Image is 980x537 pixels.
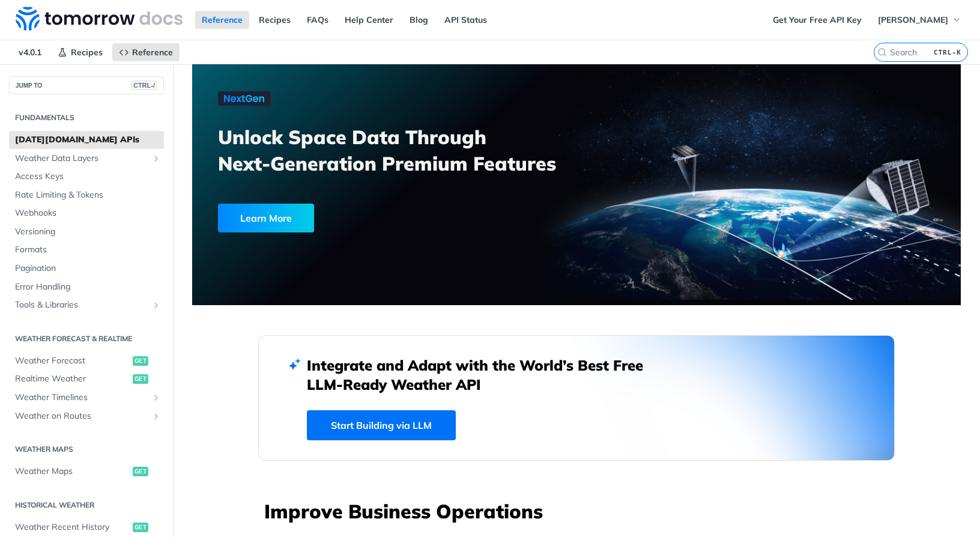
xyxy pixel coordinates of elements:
span: Weather Timelines [15,392,148,404]
span: Pagination [15,262,161,275]
span: get [133,467,148,476]
h2: Integrate and Adapt with the World’s Best Free LLM-Ready Weather API [307,356,661,394]
button: [PERSON_NAME] [871,11,968,29]
a: Formats [9,241,164,259]
span: Recipes [71,47,103,58]
span: [PERSON_NAME] [878,14,948,25]
span: Weather Maps [15,466,130,478]
span: Weather Data Layers [15,153,148,165]
span: Weather Recent History [15,521,130,533]
a: Weather Recent Historyget [9,518,164,536]
a: Weather on RoutesShow subpages for Weather on Routes [9,407,164,425]
span: Weather on Routes [15,410,148,422]
a: Access Keys [9,168,164,186]
a: Error Handling [9,278,164,296]
svg: Search [877,47,887,57]
a: Recipes [252,11,297,29]
button: Show subpages for Weather Data Layers [151,154,161,163]
a: Weather Data LayersShow subpages for Weather Data Layers [9,150,164,168]
span: CTRL-/ [131,80,157,90]
a: Recipes [51,43,109,61]
span: Formats [15,244,161,256]
span: Rate Limiting & Tokens [15,189,161,201]
span: get [133,523,148,532]
a: Versioning [9,223,164,241]
h2: Weather Forecast & realtime [9,333,164,344]
a: Weather Mapsget [9,463,164,481]
a: Realtime Weatherget [9,370,164,388]
a: Weather Forecastget [9,352,164,370]
span: Access Keys [15,171,161,183]
h3: Unlock Space Data Through Next-Generation Premium Features [218,124,590,177]
h3: Improve Business Operations [264,498,895,524]
div: Learn More [218,204,314,232]
button: JUMP TOCTRL-/ [9,76,164,94]
a: Help Center [338,11,400,29]
span: Weather Forecast [15,355,130,367]
a: FAQs [300,11,335,29]
a: Tools & LibrariesShow subpages for Tools & Libraries [9,296,164,314]
a: Weather TimelinesShow subpages for Weather Timelines [9,389,164,407]
span: Tools & Libraries [15,299,148,311]
span: Versioning [15,226,161,238]
img: NextGen [218,91,271,106]
a: Start Building via LLM [307,410,456,440]
span: Reference [132,47,173,58]
button: Show subpages for Weather Timelines [151,393,161,402]
span: Webhooks [15,207,161,219]
h2: Historical Weather [9,500,164,511]
a: [DATE][DOMAIN_NAME] APIs [9,131,164,149]
span: get [133,374,148,384]
span: Error Handling [15,281,161,293]
span: Realtime Weather [15,373,130,385]
a: Reference [112,43,180,61]
a: API Status [438,11,494,29]
a: Pagination [9,259,164,278]
a: Get Your Free API Key [766,11,868,29]
a: Reference [195,11,249,29]
a: Blog [403,11,435,29]
a: Rate Limiting & Tokens [9,186,164,204]
button: Show subpages for Weather on Routes [151,411,161,421]
a: Learn More [218,204,515,232]
kbd: CTRL-K [931,46,964,58]
span: get [133,356,148,366]
h2: Weather Maps [9,444,164,455]
img: Tomorrow.io Weather API Docs [16,7,183,31]
button: Show subpages for Tools & Libraries [151,300,161,310]
h2: Fundamentals [9,112,164,123]
span: [DATE][DOMAIN_NAME] APIs [15,134,161,146]
a: Webhooks [9,204,164,222]
span: v4.0.1 [12,43,48,61]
